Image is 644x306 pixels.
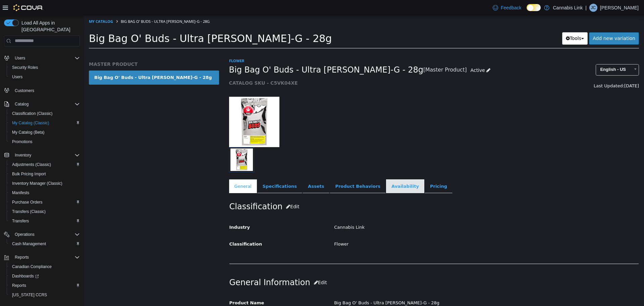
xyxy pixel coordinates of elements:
[12,253,80,261] span: Reports
[591,4,596,12] span: JC
[9,119,52,127] a: My Catalog (Classic)
[339,52,383,57] small: [Master Product]
[9,291,80,299] span: Washington CCRS
[1,150,83,160] button: Inventory
[226,261,247,273] button: Edit
[600,4,639,12] p: [PERSON_NAME]
[12,87,37,95] a: Customers
[12,130,45,135] span: My Catalog (Beta)
[7,271,83,281] a: Dashboards
[12,151,34,159] button: Inventory
[12,111,53,116] span: Classification (Classic)
[12,218,29,224] span: Transfers
[145,49,340,60] span: Big Bag O' Buds - Ultra [PERSON_NAME]-G - 28g
[512,49,555,60] a: English - US
[146,209,166,214] span: Industry
[12,264,52,269] span: Canadian Compliance
[510,68,540,73] span: Last Updated:
[9,272,42,280] a: Dashboards
[9,128,80,136] span: My Catalog (Beta)
[12,181,62,186] span: Inventory Manager (Classic)
[245,206,560,218] div: Cannabis Link
[12,120,49,126] span: My Catalog (Classic)
[7,198,83,207] button: Purchase Orders
[12,74,22,80] span: Users
[12,190,29,195] span: Manifests
[9,63,41,72] a: Security Roles
[12,54,80,62] span: Users
[12,209,46,214] span: Transfers (Classic)
[490,1,524,14] a: Feedback
[501,4,521,11] span: Feedback
[146,226,178,231] span: Classification
[527,11,527,11] span: Dark Mode
[146,261,555,273] h2: General Information
[12,162,51,167] span: Adjustments (Classic)
[7,281,83,290] button: Reports
[145,81,196,132] img: 150
[9,138,80,146] span: Promotions
[199,185,219,198] button: Edit
[5,55,135,69] a: Big Bag O' Buds - Ultra [PERSON_NAME]-G - 28g
[478,17,504,29] button: Tools
[145,43,160,48] a: Flower
[527,4,541,11] input: Dark Mode
[219,164,246,178] a: Assets
[13,4,43,11] img: Cova
[9,217,32,225] a: Transfers
[15,101,29,107] span: Catalog
[9,73,25,81] a: Users
[15,88,34,93] span: Customers
[7,239,83,249] button: Cash Management
[19,19,80,33] span: Load All Apps in [GEOGRAPHIC_DATA]
[9,128,47,136] a: My Catalog (Beta)
[5,3,29,8] a: My Catalog
[145,164,173,178] a: General
[12,65,38,70] span: Security Roles
[9,291,50,299] a: [US_STATE] CCRS
[146,285,180,290] span: Product Name
[9,73,80,81] span: Users
[7,137,83,146] button: Promotions
[12,171,46,177] span: Bulk Pricing Import
[15,255,29,260] span: Reports
[7,216,83,226] button: Transfers
[9,198,45,206] a: Purchase Orders
[146,185,555,198] h2: Classification
[7,128,83,137] button: My Catalog (Beta)
[7,72,83,82] button: Users
[1,253,83,262] button: Reports
[9,208,80,216] span: Transfers (Classic)
[1,86,83,95] button: Customers
[1,99,83,109] button: Catalog
[387,52,401,57] span: Active
[15,232,35,237] span: Operations
[12,100,31,108] button: Catalog
[9,208,48,216] a: Transfers (Classic)
[12,139,33,144] span: Promotions
[505,17,555,29] a: Add new variation
[383,49,411,61] a: Active
[12,230,80,238] span: Operations
[7,262,83,271] button: Canadian Compliance
[7,160,83,169] button: Adjustments (Classic)
[540,68,555,73] span: [DATE]
[173,164,218,178] a: Specifications
[9,170,80,178] span: Bulk Pricing Import
[1,230,83,239] button: Operations
[9,281,80,290] span: Reports
[9,189,32,197] a: Manifests
[341,164,369,178] a: Pricing
[12,241,46,247] span: Cash Management
[9,161,80,169] span: Adjustments (Classic)
[245,282,560,294] div: Big Bag O' Buds - Ultra [PERSON_NAME]-G - 28g
[12,273,39,279] span: Dashboards
[12,283,26,288] span: Reports
[9,110,55,118] a: Classification (Classic)
[12,151,80,159] span: Inventory
[589,4,597,12] div: Jenna Coles
[7,169,83,179] button: Bulk Pricing Import
[12,230,37,238] button: Operations
[12,253,32,261] button: Reports
[9,110,80,118] span: Classification (Classic)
